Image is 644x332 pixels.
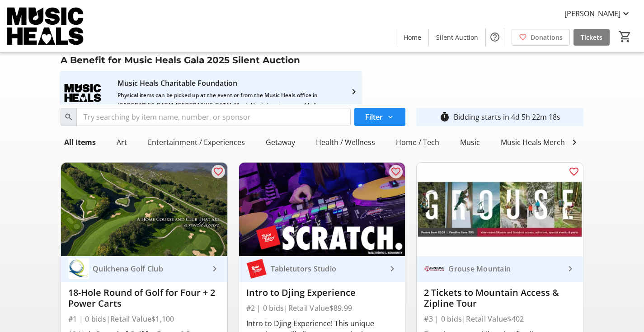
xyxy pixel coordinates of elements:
[424,313,576,325] div: #3 | 0 bids | Retail Value $402
[396,29,428,46] a: Home
[497,133,569,151] div: Music Heals Merch
[564,8,620,19] span: [PERSON_NAME]
[68,287,220,309] div: 18-Hole Round of Golf for Four + 2 Power Carts
[581,33,602,42] span: Tickets
[68,258,89,279] img: Quilchena Golf Club
[246,302,398,314] div: #2 | 0 bids | Retail Value $89.99
[213,166,224,177] mat-icon: favorite_outline
[209,263,220,274] mat-icon: keyboard_arrow_right
[76,108,351,126] input: Try searching by item name, number, or sponsor
[569,166,579,177] mat-icon: favorite_outline
[445,264,565,273] div: Grouse Mountain
[417,163,583,256] img: 2 Tickets to Mountain Access & Zipline Tour
[239,256,405,282] a: Tabletutors StudioTabletutors Studio
[61,163,227,256] img: 18-Hole Round of Golf for Four + 2 Power Carts
[486,28,504,46] button: Help
[55,73,367,113] a: Music Heals Charitable Foundation's logoMusic Heals Charitable FoundationPhysical items can be pi...
[55,53,306,67] div: A Benefit for Music Heals Gala 2025 Silent Auction
[118,90,334,110] div: Physical items can be picked up at the event or from the Music Heals office in [GEOGRAPHIC_DATA],...
[531,33,563,42] span: Donations
[404,33,421,42] span: Home
[365,112,383,122] span: Filter
[429,29,485,46] a: Silent Auction
[557,6,639,21] button: [PERSON_NAME]
[246,287,398,298] div: Intro to Djing Experience
[512,29,570,46] a: Donations
[262,133,299,151] div: Getaway
[118,76,334,90] div: Music Heals Charitable Foundation
[89,264,209,273] div: Quilchena Golf Club
[424,258,445,279] img: Grouse Mountain
[113,133,131,151] div: Art
[392,133,443,151] div: Home / Tech
[387,263,398,274] mat-icon: keyboard_arrow_right
[617,28,633,45] button: Cart
[144,133,249,151] div: Entertainment / Experiences
[354,108,405,126] button: Filter
[439,112,450,122] mat-icon: timer_outline
[61,256,227,282] a: Quilchena Golf ClubQuilchena Golf Club
[390,166,401,177] mat-icon: favorite_outline
[68,313,220,325] div: #1 | 0 bids | Retail Value $1,100
[5,4,86,49] img: Music Heals Charitable Foundation's Logo
[456,133,484,151] div: Music
[417,256,583,282] a: Grouse MountainGrouse Mountain
[61,133,99,151] div: All Items
[62,73,103,113] img: Music Heals Charitable Foundation's logo
[454,112,560,122] div: Bidding starts in 4d 5h 22m 18s
[267,264,387,273] div: Tabletutors Studio
[312,133,379,151] div: Health / Wellness
[573,29,610,46] a: Tickets
[436,33,478,42] span: Silent Auction
[239,163,405,256] img: Intro to Djing Experience
[565,263,576,274] mat-icon: keyboard_arrow_right
[246,258,267,279] img: Tabletutors Studio
[424,287,576,309] div: 2 Tickets to Mountain Access & Zipline Tour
